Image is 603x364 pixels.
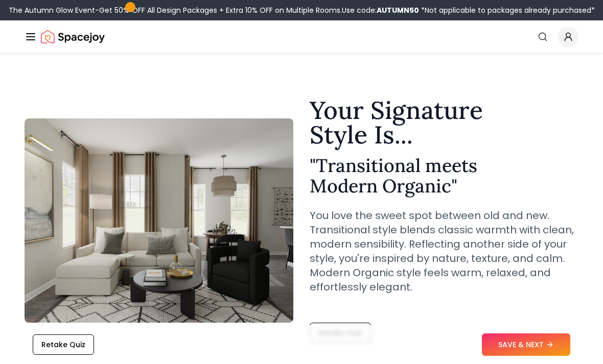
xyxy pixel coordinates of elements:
[310,155,578,196] h2: " Transitional meets Modern Organic "
[310,98,578,147] h1: Your Signature Style Is...
[377,5,419,15] b: AUTUMN50
[419,5,595,15] span: *Not applicable to packages already purchased*
[41,27,105,47] a: Spacejoy
[310,323,371,343] button: Retake Quiz
[482,333,570,356] button: SAVE & NEXT
[41,27,105,47] img: Spacejoy Logo
[342,5,419,15] span: Use code:
[25,118,293,323] img: Transitional meets Modern Organic Style Example
[9,5,595,15] div: The Autumn Glow Event-Get 50% OFF All Design Packages + Extra 10% OFF on Multiple Rooms.
[33,334,94,355] button: Retake Quiz
[25,20,578,53] nav: Global
[310,208,578,294] p: You love the sweet spot between old and new. Transitional style blends classic warmth with clean,...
